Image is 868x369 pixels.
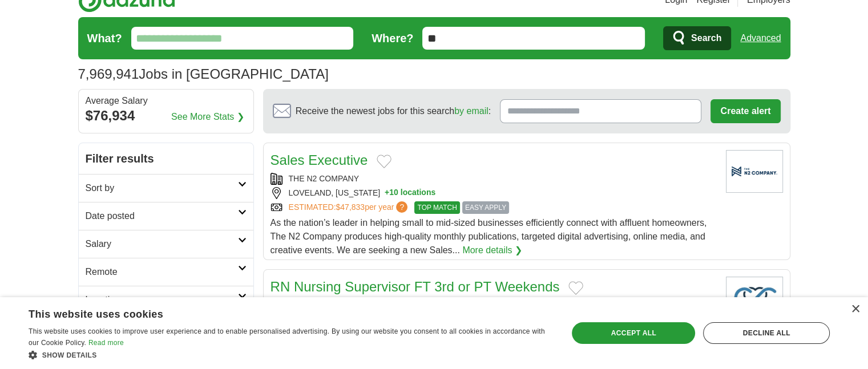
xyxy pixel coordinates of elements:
a: More details ❯ [462,244,522,257]
label: What? [87,30,122,47]
span: 7,969,941 [78,64,139,84]
div: Accept all [572,322,695,344]
a: Salary [79,230,253,258]
div: Close [851,305,859,314]
img: Company logo [726,150,783,193]
h2: Salary [86,237,238,251]
h2: Filter results [79,143,253,174]
div: This website uses cookies [29,304,523,321]
h1: Jobs in [GEOGRAPHIC_DATA] [78,66,329,82]
h2: Sort by [86,181,238,195]
a: Date posted [79,202,253,230]
a: ESTIMATED:$47,833per year? [289,201,410,214]
div: Decline all [703,322,830,344]
h2: Date posted [86,209,238,223]
a: RN Nursing Supervisor FT 3rd or PT Weekends [271,279,560,294]
span: TOP MATCH [414,201,459,214]
a: Read more, opens a new window [88,339,124,347]
span: ? [396,201,407,213]
span: Show details [42,351,97,359]
div: THE N2 COMPANY [271,173,717,185]
a: Remote [79,258,253,286]
div: LOVELAND, [US_STATE] [271,187,717,199]
span: This website uses cookies to improve user experience and to enable personalised advertising. By u... [29,327,545,347]
span: + [385,187,389,199]
div: Average Salary [86,96,247,106]
h2: Remote [86,265,238,279]
button: Create alert [710,99,780,123]
a: Sort by [79,174,253,202]
button: +10 locations [385,187,435,199]
button: Search [663,26,731,50]
span: EASY APPLY [462,201,509,214]
h2: Location [86,293,238,307]
span: Search [691,27,721,50]
span: $47,833 [336,202,365,212]
div: Show details [29,349,552,360]
img: Company logo [726,277,783,319]
a: Sales Executive [271,152,368,168]
button: Add to favorite jobs [568,281,583,295]
span: Receive the newest jobs for this search : [296,104,491,118]
span: As the nation’s leader in helping small to mid-sized businesses efficiently connect with affluent... [271,218,707,255]
a: Location [79,286,253,314]
a: by email [454,106,488,116]
a: See More Stats ❯ [171,110,244,124]
label: Where? [372,30,413,47]
div: $76,934 [86,106,247,126]
button: Add to favorite jobs [377,155,391,168]
a: Advanced [740,27,781,50]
